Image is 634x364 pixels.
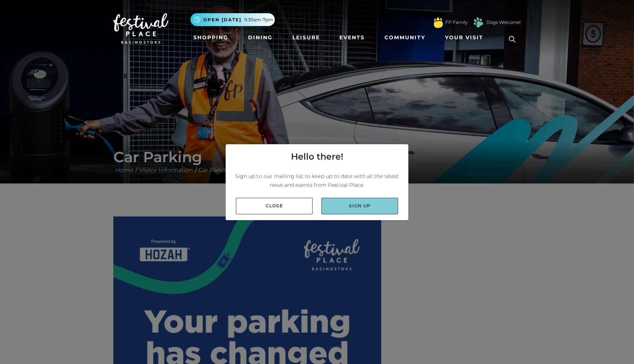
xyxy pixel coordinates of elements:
[289,31,323,44] a: Leisure
[244,17,273,23] span: 9.30am-7pm
[291,150,343,163] h4: Hello there!
[487,19,521,26] a: Dogs Welcome!
[190,31,231,44] a: Shopping
[321,198,398,214] a: Sign up
[203,17,241,23] span: Open [DATE]
[382,31,428,44] a: Community
[245,31,276,44] a: Dining
[445,34,483,41] span: Your Visit
[442,31,490,44] a: Your Visit
[445,19,467,26] a: FP Family
[190,13,275,26] button: Open [DATE] 9.30am-7pm
[236,198,313,214] a: Close
[113,13,168,44] img: Festival Place Logo
[336,31,368,44] a: Events
[232,172,402,189] p: Sign up to our mailing list to keep up to date with all the latest news and events from Festival ...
